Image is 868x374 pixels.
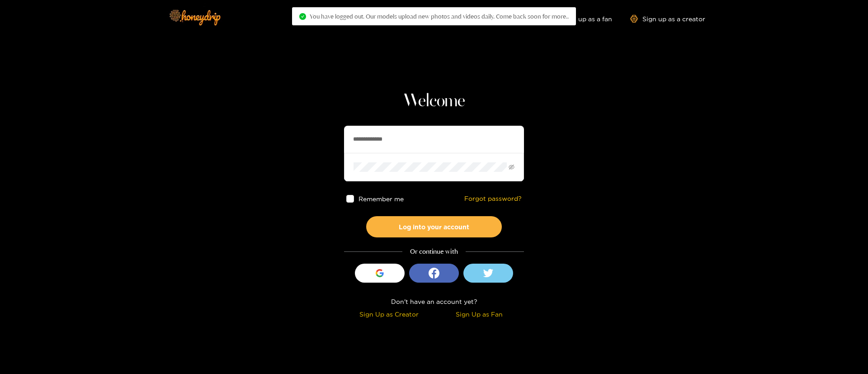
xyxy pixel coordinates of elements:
div: Or continue with [344,246,524,257]
div: Sign Up as Fan [436,309,522,319]
span: Remember me [359,195,404,202]
span: eye-invisible [509,164,514,170]
h1: Welcome [344,90,524,112]
div: Sign Up as Creator [346,309,432,319]
span: check-circle [299,13,306,20]
div: Don't have an account yet? [344,296,524,307]
button: Log into your account [366,216,502,237]
span: You have logged out. Our models upload new photos and videos daily. Come back soon for more.. [310,13,569,20]
a: Forgot password? [464,195,522,203]
a: Sign up as a fan [550,15,612,23]
a: Sign up as a creator [630,15,705,23]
